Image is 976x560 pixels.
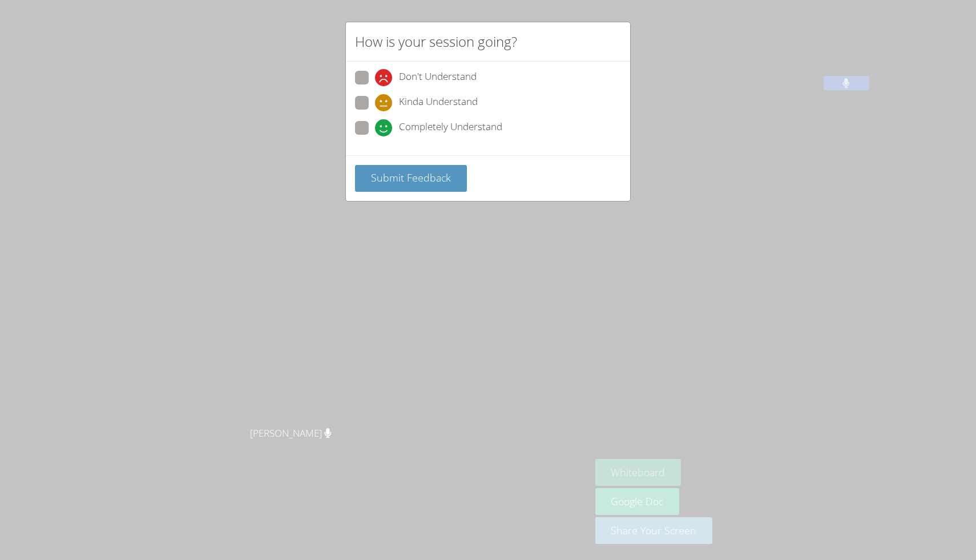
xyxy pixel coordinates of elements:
[399,69,477,86] span: Don't Understand
[399,119,502,136] span: Completely Understand
[355,165,467,192] button: Submit Feedback
[355,31,517,52] h2: How is your session going?
[399,94,478,111] span: Kinda Understand
[371,171,451,184] span: Submit Feedback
